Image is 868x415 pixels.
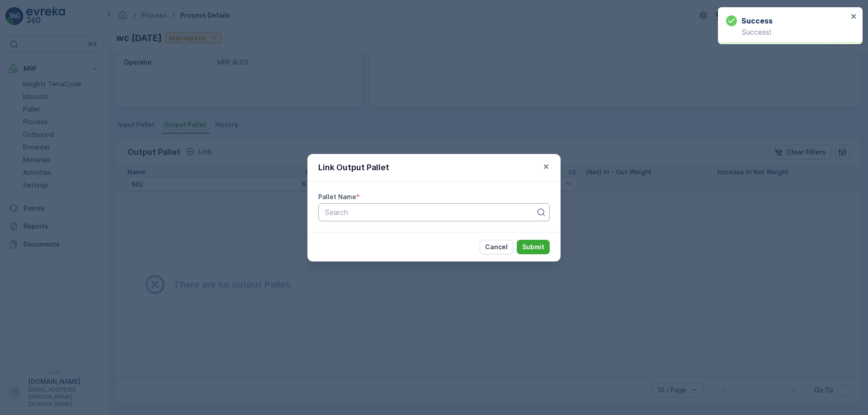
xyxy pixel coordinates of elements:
p: Link Output Pallet [318,161,389,174]
h3: Success [741,15,773,26]
p: Cancel [485,242,508,252]
p: Submit [522,242,544,252]
button: Submit [517,240,550,254]
button: Cancel [480,240,513,254]
button: close [851,13,857,21]
label: Pallet Name [318,193,356,201]
p: Search [325,207,536,218]
p: Success! [726,28,848,36]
